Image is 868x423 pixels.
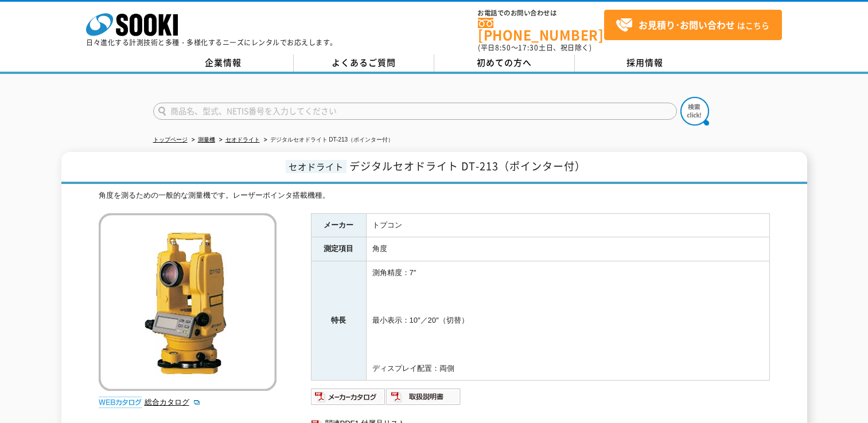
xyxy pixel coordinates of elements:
[198,136,215,143] a: 測量機
[616,17,769,34] span: はこちら
[478,18,604,41] a: [PHONE_NUMBER]
[225,136,260,143] a: セオドライト
[639,18,735,32] strong: お見積り･お問い合わせ
[145,398,201,406] a: 総合カタログ
[311,213,366,237] th: メーカー
[311,387,386,406] img: メーカーカタログ
[366,261,769,381] td: 測角精度：7″ 最小表示：10″／20″（切替） ディスプレイ配置：両側
[153,136,188,143] a: トップページ
[311,237,366,261] th: 測定項目
[153,54,294,72] a: 企業情報
[294,54,434,72] a: よくあるご質問
[495,42,511,53] span: 8:50
[478,10,604,17] span: お電話でのお問い合わせは
[286,160,347,173] span: セオドライト
[478,42,591,53] span: (平日 ～ 土日、祝日除く)
[99,397,142,408] img: webカタログ
[262,134,394,146] li: デジタルセオドライト DT-213（ポインター付）
[680,97,709,126] img: btn_search.png
[311,395,386,404] a: メーカーカタログ
[366,213,769,237] td: トプコン
[99,213,277,391] img: デジタルセオドライト DT-213（ポインター付）
[477,56,532,69] span: 初めての方へ
[386,395,461,404] a: 取扱説明書
[366,237,769,261] td: 角度
[86,39,337,46] p: 日々進化する計測技術と多種・多様化するニーズにレンタルでお応えします。
[434,54,575,72] a: 初めての方へ
[99,190,770,202] div: 角度を測るための一般的な測量機です。レーザーポインタ搭載機種。
[604,10,782,40] a: お見積り･お問い合わせはこちら
[518,42,539,53] span: 17:30
[349,158,586,174] span: デジタルセオドライト DT-213（ポインター付）
[311,261,366,381] th: 特長
[386,387,461,406] img: 取扱説明書
[575,54,715,72] a: 採用情報
[153,103,677,120] input: 商品名、型式、NETIS番号を入力してください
